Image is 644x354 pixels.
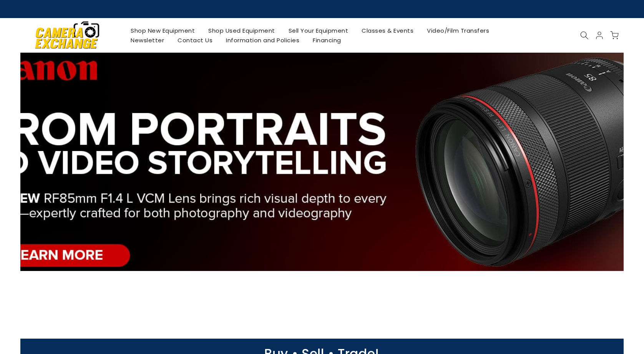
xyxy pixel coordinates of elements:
a: Financing [306,35,348,45]
a: Information and Policies [219,35,306,45]
a: Sell Your Equipment [282,26,355,35]
a: Newsletter [124,35,171,45]
a: Video/Film Transfers [420,26,496,35]
a: Shop New Equipment [124,26,202,35]
a: Contact Us [171,35,219,45]
a: Classes & Events [355,26,420,35]
a: Shop Used Equipment [202,26,282,35]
